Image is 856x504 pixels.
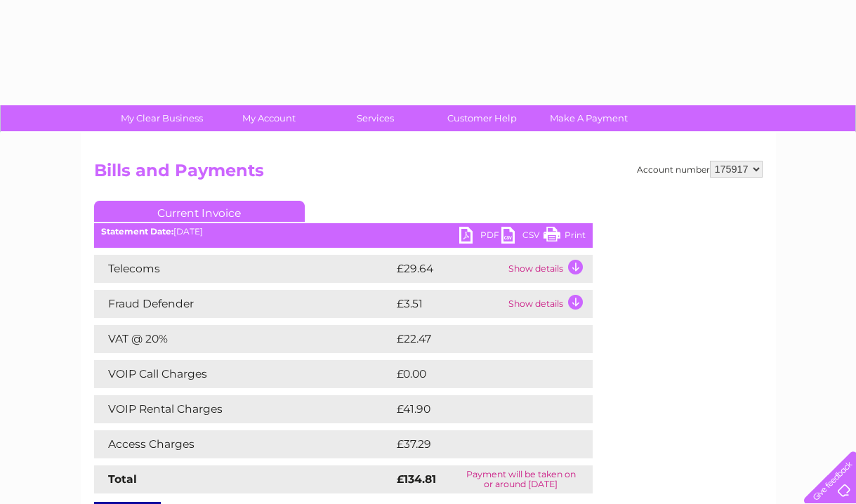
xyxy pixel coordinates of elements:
h2: Bills and Payments [94,161,763,187]
td: £0.00 [393,360,560,388]
td: £22.47 [393,325,564,353]
td: Payment will be taken on or around [DATE] [449,465,592,493]
td: Show details [505,255,593,283]
td: Show details [505,290,593,318]
td: VAT @ 20% [94,325,393,353]
td: £3.51 [393,290,505,318]
td: VOIP Rental Charges [94,395,393,423]
a: Make A Payment [531,105,647,131]
td: Fraud Defender [94,290,393,318]
a: CSV [501,227,544,247]
div: [DATE] [94,227,593,237]
a: My Account [211,105,327,131]
b: Statement Date: [101,226,173,237]
strong: Total [108,472,137,486]
a: Services [317,105,433,131]
td: Telecoms [94,255,393,283]
strong: £134.81 [397,472,436,486]
a: My Clear Business [104,105,220,131]
div: Account number [637,161,763,178]
td: VOIP Call Charges [94,360,393,388]
a: Customer Help [424,105,540,131]
a: Current Invoice [94,201,305,222]
td: Access Charges [94,430,393,458]
a: PDF [459,227,501,247]
td: £29.64 [393,255,505,283]
td: £37.29 [393,430,564,458]
td: £41.90 [393,395,563,423]
a: Print [544,227,586,247]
